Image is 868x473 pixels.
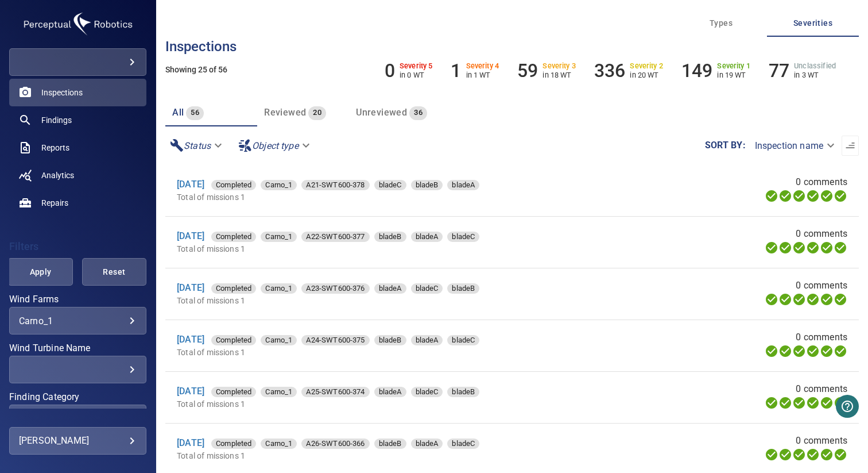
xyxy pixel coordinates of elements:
[778,241,792,255] svg: Data Formatted 100%
[630,62,663,70] h6: Severity 2
[411,283,443,294] span: bladeC
[374,179,406,191] span: bladeC
[447,334,479,346] span: bladeC
[21,9,135,39] img: amegni-logo
[447,283,479,294] div: bladeB
[301,283,369,294] span: A23-SWT600-376
[374,283,406,294] div: bladeA
[717,62,750,70] h6: Severity 1
[447,232,479,242] div: bladeC
[447,179,479,191] span: bladeA
[796,330,847,344] span: 0 comments
[411,334,443,346] span: bladeA
[681,60,750,82] li: Severity 1
[374,439,406,449] div: bladeB
[682,16,760,30] span: Types
[301,232,369,242] div: A22-SWT600-377
[177,282,204,293] a: [DATE]
[765,241,778,255] svg: Uploading 100%
[765,189,778,203] svg: Uploading 100%
[177,398,623,410] p: Total of missions 1
[594,60,663,82] li: Severity 2
[374,180,406,190] div: bladeC
[778,448,792,462] svg: Data Formatted 100%
[374,283,406,294] span: bladeA
[834,344,847,358] svg: Classification 100%
[9,134,146,161] a: reports noActive
[301,335,369,345] div: A24-SWT600-375
[806,189,820,203] svg: ML Processing 100%
[211,283,256,294] div: Completed
[211,334,256,346] span: Completed
[177,347,623,358] p: Total of missions 1
[409,106,427,120] span: 36
[411,231,443,243] span: bladeA
[466,71,499,79] p: in 1 WT
[261,231,297,243] span: Carno_1
[301,283,369,294] div: A23-SWT600-376
[820,241,834,255] svg: Matching 100%
[385,60,395,82] h6: 0
[466,62,499,70] h6: Severity 4
[177,243,623,255] p: Total of missions 1
[834,448,847,462] svg: Classification 100%
[186,106,204,120] span: 56
[9,106,146,134] a: findings noActive
[778,396,792,410] svg: Data Formatted 100%
[411,335,443,345] div: bladeA
[261,386,297,398] span: Carno_1
[542,71,576,79] p: in 18 WT
[211,231,256,243] span: Completed
[796,434,847,448] span: 0 comments
[211,180,256,190] div: Completed
[447,438,479,449] span: bladeC
[374,386,406,398] span: bladeA
[234,136,317,156] div: Object type
[165,39,859,54] h3: Inspections
[769,60,836,82] li: Severity Unclassified
[806,241,820,255] svg: ML Processing 100%
[261,283,297,294] div: Carno_1
[792,293,806,306] svg: Selecting 100%
[301,334,369,346] span: A24-SWT600-375
[451,60,461,82] h6: 1
[717,71,750,79] p: in 19 WT
[765,344,778,358] svg: Uploading 100%
[806,293,820,306] svg: ML Processing 100%
[778,293,792,306] svg: Data Formatted 100%
[411,386,443,398] span: bladeC
[9,344,146,353] label: Wind Turbine Name
[594,60,625,82] h6: 336
[447,231,479,243] span: bladeC
[796,227,847,241] span: 0 comments
[261,439,297,449] div: Carno_1
[705,141,746,150] label: Sort by :
[820,293,834,306] svg: Matching 100%
[447,387,479,397] div: bladeB
[177,334,204,345] a: [DATE]
[411,179,443,191] span: bladeB
[19,432,137,450] div: [PERSON_NAME]
[411,180,443,190] div: bladeB
[374,231,406,243] span: bladeB
[261,438,297,449] span: Carno_1
[96,265,132,279] span: Reset
[9,307,146,334] div: Wind Farms
[778,344,792,358] svg: Data Formatted 100%
[22,265,58,279] span: Apply
[301,179,369,191] span: A21-SWT600-378
[82,258,146,286] button: Reset
[301,438,369,449] span: A26-SWT600-366
[820,189,834,203] svg: Matching 100%
[41,170,74,181] span: Analytics
[41,197,68,209] span: Repairs
[177,179,204,190] a: [DATE]
[308,106,326,120] span: 20
[211,179,256,191] span: Completed
[261,283,297,294] span: Carno_1
[765,293,778,306] svg: Uploading 100%
[385,60,433,82] li: Severity 5
[774,16,852,30] span: Severities
[820,344,834,358] svg: Matching 100%
[261,232,297,242] div: Carno_1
